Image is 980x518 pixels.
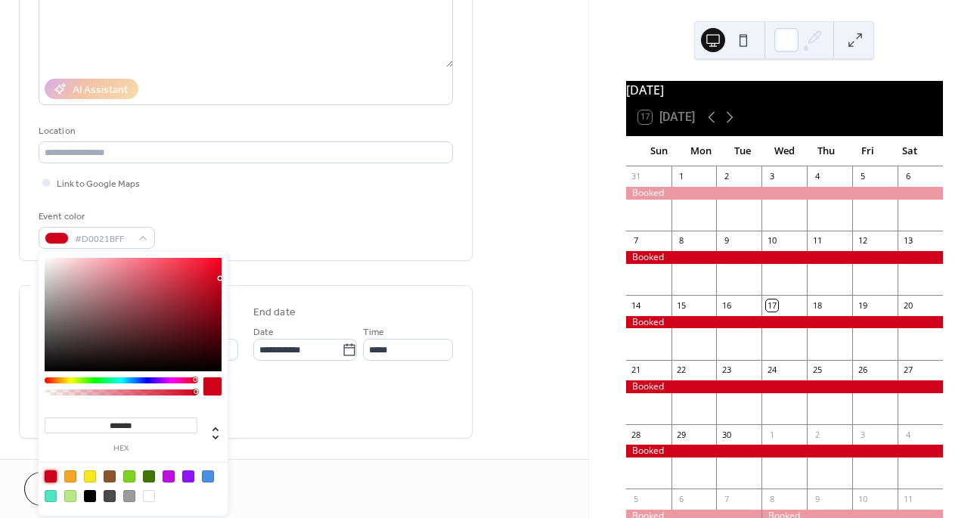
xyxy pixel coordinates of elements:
div: End date [253,305,296,321]
div: 14 [631,299,642,311]
label: hex [45,445,197,453]
div: #8B572A [104,470,116,482]
div: Mon [680,136,721,166]
div: [DATE] [626,81,943,99]
div: 7 [721,493,732,504]
div: 6 [902,171,913,182]
div: 24 [766,364,777,376]
div: Booked [626,187,943,200]
div: 11 [902,493,913,504]
div: Booked [626,445,943,458]
div: #50E3C2 [45,490,57,502]
span: Time [363,324,384,340]
div: 8 [766,493,777,504]
div: 12 [857,235,868,247]
span: Date [253,324,274,340]
div: 9 [721,235,732,247]
div: 10 [766,235,777,247]
div: 27 [902,364,913,376]
div: Tue [721,136,763,166]
div: 2 [721,171,732,182]
div: #B8E986 [64,490,76,502]
div: 16 [721,299,732,311]
div: 3 [857,429,868,440]
div: 25 [811,364,823,376]
div: Location [39,123,450,139]
div: #9B9B9B [123,490,135,502]
div: #9013FE [182,470,194,482]
div: 5 [631,493,642,504]
div: 10 [857,493,868,504]
div: Thu [805,136,847,166]
div: 19 [857,299,868,311]
div: Booked [626,380,943,393]
div: 5 [857,171,868,182]
div: #4A90E2 [202,470,214,482]
div: #D0021B [45,470,57,482]
div: 8 [676,235,687,247]
div: #BD10E0 [163,470,175,482]
div: 15 [676,299,687,311]
div: Event color [39,209,152,225]
button: Cancel [24,472,117,506]
div: 9 [811,493,823,504]
div: 4 [902,429,913,440]
div: 26 [857,364,868,376]
div: #4A4A4A [104,490,116,502]
div: #7ED321 [123,470,135,482]
div: 6 [676,493,687,504]
div: 3 [766,171,777,182]
div: 2 [811,429,823,440]
div: 4 [811,171,823,182]
div: 23 [721,364,732,376]
div: 28 [631,429,642,440]
div: Booked [626,251,943,264]
div: Sat [889,136,931,166]
div: 29 [676,429,687,440]
div: 13 [902,235,913,247]
div: Wed [764,136,805,166]
div: 31 [631,171,642,182]
div: 7 [631,235,642,247]
div: Sun [638,136,680,166]
div: #417505 [143,470,155,482]
div: #FFFFFF [143,490,155,502]
div: 20 [902,299,913,311]
div: #F5A623 [64,470,76,482]
span: Link to Google Maps [57,176,140,192]
div: 1 [766,429,777,440]
div: 21 [631,364,642,376]
div: 18 [811,299,823,311]
div: 17 [766,299,777,311]
div: Booked [626,316,943,329]
div: 11 [811,235,823,247]
span: #D0021BFF [75,231,131,247]
div: 1 [676,171,687,182]
div: 30 [721,429,732,440]
div: Fri [847,136,889,166]
div: 22 [676,364,687,376]
div: #000000 [84,490,96,502]
div: #F8E71C [84,470,96,482]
